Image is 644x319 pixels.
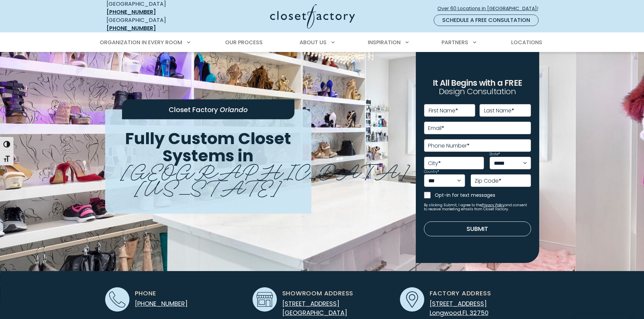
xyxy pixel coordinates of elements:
[511,38,542,46] span: Locations
[430,299,487,308] span: [STREET_ADDRESS]
[106,24,156,32] a: [PHONE_NUMBER]
[437,5,544,12] span: Over 60 Locations in [GEOGRAPHIC_DATA]!
[490,153,500,156] label: State
[439,86,516,97] span: Design Consultation
[95,33,549,52] nav: Primary Menu
[282,289,354,298] span: Showroom Address
[430,299,488,317] a: [STREET_ADDRESS] Longwood,FL 32750
[482,203,505,208] a: Privacy Policy
[484,108,514,113] label: Last Name
[424,170,439,174] label: Country
[470,309,488,317] span: 32750
[428,143,470,149] label: Phone Number
[424,203,531,211] small: By clicking Submit, I agree to the and consent to receive marketing emails from Closet Factory.
[106,16,205,32] div: [GEOGRAPHIC_DATA]
[430,309,461,317] span: Longwood
[135,299,188,308] a: [PHONE_NUMBER]
[462,309,468,317] span: FL
[434,15,539,26] a: Schedule a Free Consultation
[429,108,458,113] label: First Name
[428,126,444,131] label: Email
[282,299,347,317] a: [STREET_ADDRESS][GEOGRAPHIC_DATA]
[475,178,501,184] label: Zip Code
[368,38,401,46] span: Inspiration
[106,8,156,16] a: [PHONE_NUMBER]
[125,127,291,167] span: Fully Custom Closet Systems in
[121,154,410,201] span: [GEOGRAPHIC_DATA][US_STATE]
[433,77,522,88] span: It All Begins with a FREE
[220,105,248,114] span: Orlando
[135,289,156,298] span: Phone
[300,38,327,46] span: About Us
[442,38,468,46] span: Partners
[225,38,263,46] span: Our Process
[428,161,441,166] label: City
[435,192,531,198] label: Opt-in for text messages
[169,105,218,114] span: Closet Factory
[270,4,355,29] img: Closet Factory Logo
[100,38,182,46] span: Organization in Every Room
[437,3,544,15] a: Over 60 Locations in [GEOGRAPHIC_DATA]!
[430,289,491,298] span: Factory Address
[424,221,531,236] button: Submit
